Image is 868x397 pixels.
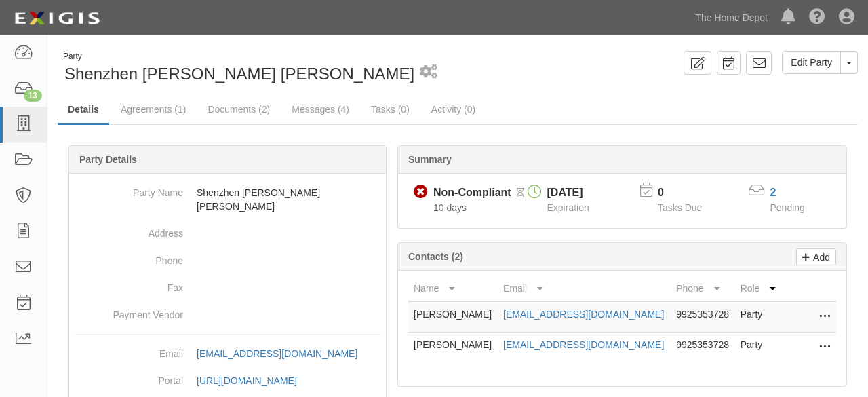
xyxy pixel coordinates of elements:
dd: Shenzhen [PERSON_NAME] [PERSON_NAME] [75,179,380,220]
a: Tasks (0) [361,96,420,123]
b: Party Details [79,154,137,165]
div: 13 [24,90,42,102]
dt: Email [75,340,183,360]
a: 2 [770,187,776,198]
span: Pending [770,202,805,213]
div: Non-Compliant [433,185,511,201]
a: Add [796,248,836,265]
b: Contacts (2) [408,251,463,262]
td: 9925353728 [671,333,735,363]
td: [PERSON_NAME] [408,301,498,333]
td: 9925353728 [671,301,735,333]
th: Phone [671,276,735,301]
div: Party [63,51,414,62]
a: [URL][DOMAIN_NAME] [197,375,312,386]
b: Summary [408,154,452,165]
a: Details [58,96,109,125]
a: Agreements (1) [111,96,196,123]
i: Non-Compliant [414,185,428,200]
dt: Portal [75,367,183,387]
i: Help Center - Complianz [809,10,825,26]
a: Messages (4) [281,96,359,123]
dt: Payment Vendor [75,301,183,322]
dt: Phone [75,247,183,267]
th: Role [735,276,782,301]
th: Email [498,276,671,301]
a: [EMAIL_ADDRESS][DOMAIN_NAME] [197,348,372,359]
div: [DATE] [547,185,589,201]
div: [EMAIL_ADDRESS][DOMAIN_NAME] [197,347,357,360]
dt: Address [75,220,183,240]
a: Documents (2) [197,96,280,123]
p: 0 [658,185,719,201]
span: Since 09/30/2025 [433,202,467,213]
a: Activity (0) [421,96,486,123]
a: [EMAIL_ADDRESS][DOMAIN_NAME] [503,309,664,320]
i: 1 scheduled workflow [420,65,437,79]
a: [EMAIL_ADDRESS][DOMAIN_NAME] [503,339,664,350]
dt: Fax [75,274,183,295]
dt: Party Name [75,179,183,200]
span: Expiration [547,202,589,213]
i: Pending Review [517,189,524,198]
td: [PERSON_NAME] [408,333,498,363]
span: Tasks Due [658,202,702,213]
img: logo-5460c22ac91f19d4615b14bd174203de0afe785f0fc80cf4dbbc73dc1793850b.png [10,6,104,31]
td: Party [735,333,782,363]
a: Edit Party [782,51,841,74]
div: Shenzhen Jinglei Chuangxin Youxian Gongsi [58,51,448,86]
span: Shenzhen [PERSON_NAME] [PERSON_NAME] [64,64,414,83]
p: Add [810,249,830,265]
a: The Home Depot [688,4,774,31]
th: Name [408,276,498,301]
td: Party [735,301,782,333]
